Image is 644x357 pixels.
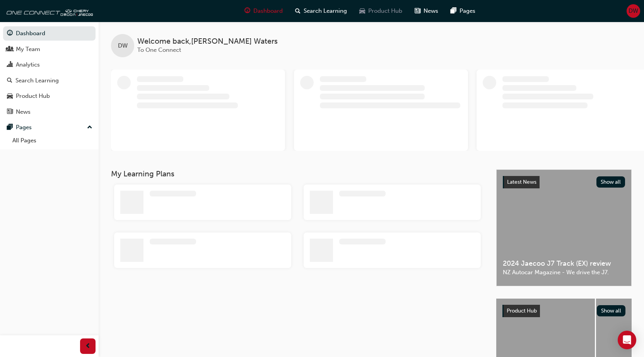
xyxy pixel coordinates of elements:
span: car-icon [7,93,13,100]
span: Dashboard [253,7,283,15]
a: pages-iconPages [444,3,482,19]
a: Product HubShow all [502,305,625,317]
span: people-icon [7,46,13,53]
a: Product Hub [3,89,96,103]
span: News [424,7,438,15]
span: Pages [460,7,475,15]
span: Product Hub [507,307,537,314]
div: Open Intercom Messenger [618,331,636,349]
button: DashboardMy TeamAnalyticsSearch LearningProduct HubNews [3,25,96,120]
h3: My Learning Plans [111,169,484,178]
div: Pages [16,123,32,132]
span: DW [118,41,128,50]
span: Welcome back , [PERSON_NAME] Waters [137,37,278,46]
div: Product Hub [16,92,50,101]
button: Pages [3,120,96,135]
span: car-icon [359,6,365,16]
a: car-iconProduct Hub [353,3,408,19]
span: search-icon [7,77,12,84]
span: Latest News [507,179,536,185]
span: pages-icon [7,124,13,131]
a: Analytics [3,58,96,72]
a: News [3,105,96,119]
div: My Team [16,45,40,54]
div: Search Learning [15,76,59,85]
button: Show all [597,305,626,316]
a: My Team [3,42,96,56]
span: news-icon [7,109,13,116]
span: pages-icon [451,6,456,16]
div: News [16,108,31,116]
span: chart-icon [7,61,13,68]
span: Search Learning [304,7,347,15]
a: Latest NewsShow all [503,176,625,188]
a: guage-iconDashboard [238,3,289,19]
span: DW [629,7,638,15]
span: Product Hub [368,7,402,15]
a: Search Learning [3,73,96,88]
button: Show all [596,176,625,188]
span: 2024 Jaecoo J7 Track (EX) review [503,259,625,268]
span: search-icon [295,6,301,16]
span: NZ Autocar Magazine - We drive the J7. [503,268,625,277]
span: prev-icon [85,342,91,351]
a: Latest NewsShow all2024 Jaecoo J7 Track (EX) reviewNZ Autocar Magazine - We drive the J7. [496,169,632,286]
button: DW [627,4,640,18]
span: guage-icon [7,30,13,37]
a: All Pages [9,135,96,147]
span: guage-icon [244,6,250,16]
div: Analytics [16,60,40,69]
a: search-iconSearch Learning [289,3,353,19]
a: Dashboard [3,26,96,41]
img: oneconnect [4,3,93,19]
span: To One Connect [137,46,181,53]
span: news-icon [415,6,420,16]
a: news-iconNews [408,3,444,19]
span: up-icon [87,123,92,133]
